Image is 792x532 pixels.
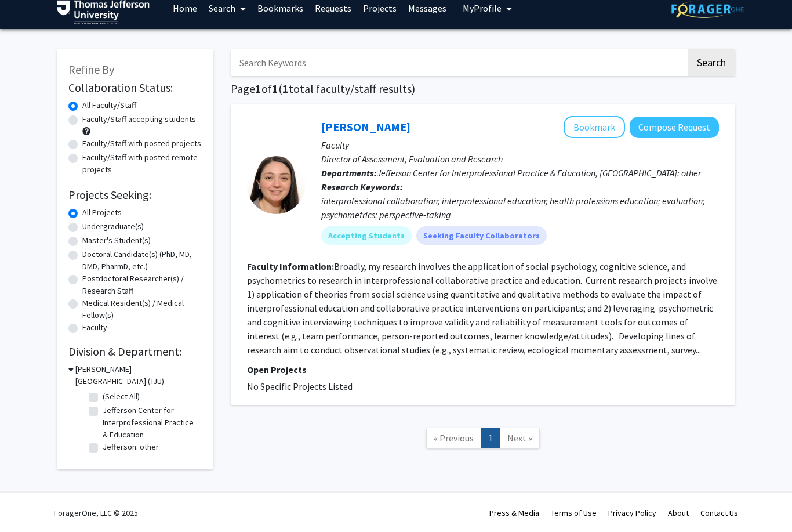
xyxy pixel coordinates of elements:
[247,363,719,377] p: Open Projects
[247,260,334,272] b: Faculty Information:
[75,363,202,388] h3: [PERSON_NAME][GEOGRAPHIC_DATA] (TJU)
[68,345,202,359] h2: Division & Department:
[321,152,719,166] p: Director of Assessment, Evaluation and Research
[68,62,114,77] span: Refine By
[321,194,719,222] div: interprofessional collaboration; interprofessional education; health professions education; evalu...
[103,404,199,441] label: Jefferson Center for Interprofessional Practice & Education
[321,120,410,134] a: [PERSON_NAME]
[608,508,656,518] a: Privacy Policy
[481,428,500,448] a: 1
[82,273,202,297] label: Postdoctoral Researcher(s) / Research Staff
[700,508,738,518] a: Contact Us
[82,321,107,334] label: Faculty
[9,480,49,523] iframe: Chat
[231,49,686,76] input: Search Keywords
[321,226,412,245] mat-chip: Accepting Students
[82,99,136,111] label: All Faculty/Staff
[247,381,353,392] span: No Specific Projects Listed
[434,432,474,444] span: « Previous
[463,2,502,14] span: My Profile
[231,82,735,96] h1: Page of ( total faculty/staff results)
[426,428,481,448] a: Previous Page
[82,297,202,321] label: Medical Resident(s) / Medical Fellow(s)
[82,234,151,247] label: Master's Student(s)
[489,508,539,518] a: Press & Media
[688,49,735,76] button: Search
[247,260,717,356] fg-read-more: Broadly, my research involves the application of social psychology, cognitive science, and psycho...
[416,226,547,245] mat-chip: Seeking Faculty Collaborators
[630,117,719,138] button: Compose Request to Maria Brucato
[255,81,261,96] span: 1
[103,441,159,453] label: Jefferson: other
[282,81,289,96] span: 1
[82,137,201,150] label: Faculty/Staff with posted projects
[231,417,735,464] nav: Page navigation
[82,151,202,176] label: Faculty/Staff with posted remote projects
[68,81,202,95] h2: Collaboration Status:
[82,248,202,273] label: Doctoral Candidate(s) (PhD, MD, DMD, PharmD, etc.)
[82,220,144,233] label: Undergraduate(s)
[272,81,278,96] span: 1
[321,181,403,193] b: Research Keywords:
[82,113,196,125] label: Faculty/Staff accepting students
[103,390,140,403] label: (Select All)
[551,508,597,518] a: Terms of Use
[507,432,532,444] span: Next »
[500,428,540,448] a: Next Page
[68,188,202,202] h2: Projects Seeking:
[321,167,377,179] b: Departments:
[377,167,701,179] span: Jefferson Center for Interprofessional Practice & Education, [GEOGRAPHIC_DATA]: other
[668,508,689,518] a: About
[82,207,122,219] label: All Projects
[564,116,625,138] button: Add Maria Brucato to Bookmarks
[321,138,719,152] p: Faculty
